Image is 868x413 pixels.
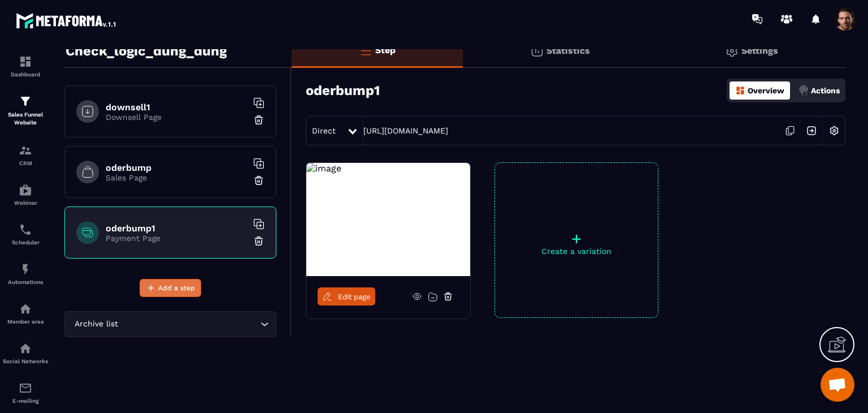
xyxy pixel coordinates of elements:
img: logo [16,10,118,31]
p: Member area [3,319,48,325]
button: Add a step [140,279,201,297]
span: Direct [312,126,336,135]
img: formation [19,94,32,108]
a: social-networksocial-networkSocial Networks [3,333,48,373]
a: formationformationDashboard [3,46,48,86]
p: Actions [811,86,840,95]
a: schedulerschedulerScheduler [3,214,48,254]
img: arrow-next.bcc2205e.svg [801,120,822,141]
p: Create a variation [495,247,658,256]
p: Statistics [546,45,590,56]
img: setting-gr.5f69749f.svg [725,44,739,58]
a: [URL][DOMAIN_NAME] [363,126,448,135]
p: Scheduler [3,239,48,246]
img: social-network [19,342,32,355]
input: Search for option [120,318,258,330]
a: Edit page [318,287,375,306]
div: Search for option [64,311,276,337]
a: automationsautomationsWebinar [3,175,48,214]
p: Sales Funnel Website [3,111,48,127]
img: email [19,381,32,395]
img: automations [19,183,32,197]
span: Edit page [338,292,371,301]
a: automationsautomationsAutomations [3,254,48,294]
p: CRM [3,160,48,166]
img: trash [253,114,264,126]
span: Add a step [158,282,195,294]
p: Step [375,45,396,55]
img: trash [253,235,264,247]
p: Social Networks [3,358,48,364]
h6: oderbump [106,162,247,173]
img: scheduler [19,223,32,236]
p: Webinar [3,200,48,206]
h6: oderbump1 [106,223,247,234]
img: dashboard-orange.40269519.svg [735,85,745,96]
img: actions.d6e523a2.png [798,85,809,96]
a: emailemailE-mailing [3,373,48,412]
img: setting-w.858f3a88.svg [823,120,845,141]
img: formation [19,144,32,157]
img: image [306,163,341,174]
a: automationsautomationsMember area [3,294,48,333]
a: formationformationCRM [3,135,48,175]
p: Automations [3,279,48,285]
img: trash [253,175,264,186]
img: bars-o.4a397970.svg [359,44,372,57]
img: automations [19,302,32,316]
p: Overview [748,86,784,95]
a: formationformationSales Funnel Website [3,86,48,135]
p: E-mailing [3,398,48,404]
span: Archive list [72,318,120,330]
p: Check_logic_dung_dung [66,40,227,62]
p: Sales Page [106,173,247,182]
p: Settings [741,45,778,56]
p: + [495,231,658,247]
h6: downsell1 [106,102,247,113]
img: stats.20deebd0.svg [530,44,544,58]
div: Mở cuộc trò chuyện [821,368,854,402]
h3: oderbump1 [306,83,380,98]
img: automations [19,263,32,276]
img: formation [19,55,32,68]
p: Dashboard [3,71,48,78]
p: Payment Page [106,234,247,243]
p: Downsell Page [106,113,247,122]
